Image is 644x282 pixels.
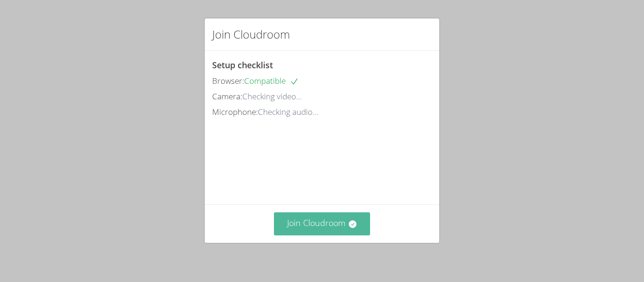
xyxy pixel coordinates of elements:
span: Microphone: [212,106,258,117]
h2: Join Cloudroom [212,26,290,43]
span: Compatible [244,75,299,86]
span: Browser: [212,75,244,86]
span: Setup checklist [212,59,273,71]
span: Checking video... [242,91,302,102]
span: Checking audio... [258,106,318,117]
span: Camera: [212,91,242,102]
button: Join Cloudroom [274,212,371,235]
